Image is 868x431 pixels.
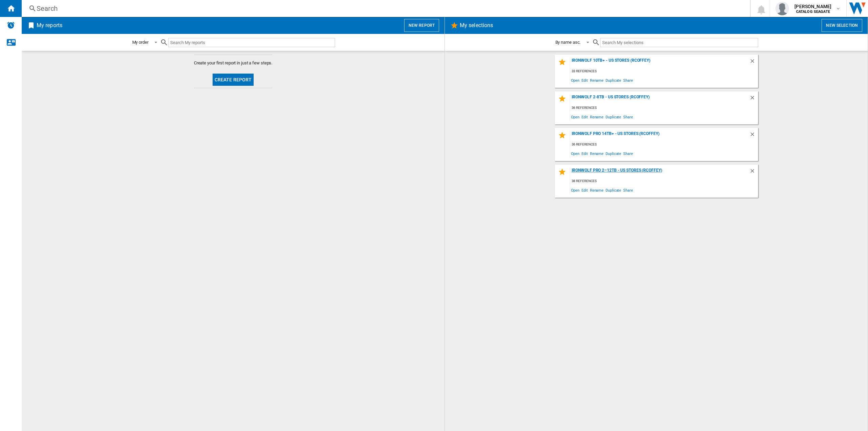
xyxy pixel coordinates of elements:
span: Rename [589,76,605,85]
span: Share [622,149,634,158]
span: [PERSON_NAME] [794,3,831,10]
span: Rename [589,185,605,195]
div: IronWolf 10TB+ - US Stores (rcoffey) [570,58,749,67]
span: Rename [589,149,605,158]
div: 33 references [570,67,758,76]
button: Create report [213,74,254,86]
span: Duplicate [605,185,622,195]
button: New report [404,19,439,32]
span: Open [570,185,581,195]
div: IronWolf Pro 2–12TB - US Stores (rcoffey) [570,168,749,177]
div: Delete [749,168,758,177]
div: IronWolf Pro 14TB+ - US Stores (rcoffey) [570,131,749,140]
div: 36 references [570,104,758,112]
img: profile.jpg [775,2,789,15]
b: CATALOG SEAGATE [796,9,830,14]
span: Edit [580,112,589,121]
h2: My reports [35,19,64,32]
button: New selection [822,19,862,32]
div: IronWolf 2-8TB - US Stores (rcoffey) [570,95,749,104]
div: Search [37,4,732,13]
span: Duplicate [605,112,622,121]
span: Edit [580,76,589,85]
h2: My selections [458,19,494,32]
span: Open [570,76,581,85]
span: Open [570,112,581,121]
span: Share [622,76,634,85]
div: 36 references [570,140,758,149]
span: Edit [580,185,589,195]
div: 38 references [570,177,758,185]
span: Open [570,149,581,158]
span: Duplicate [605,149,622,158]
img: alerts-logo.svg [7,21,15,29]
input: Search My reports [168,38,335,47]
div: Delete [749,58,758,67]
div: Delete [749,131,758,140]
span: Rename [589,112,605,121]
span: Edit [580,149,589,158]
div: Delete [749,95,758,104]
input: Search My selections [600,38,758,47]
span: Duplicate [605,76,622,85]
div: By name asc. [555,40,581,45]
span: Share [622,112,634,121]
div: My order [132,40,149,45]
span: Share [622,185,634,195]
span: Create your first report in just a few steps. [194,60,273,66]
